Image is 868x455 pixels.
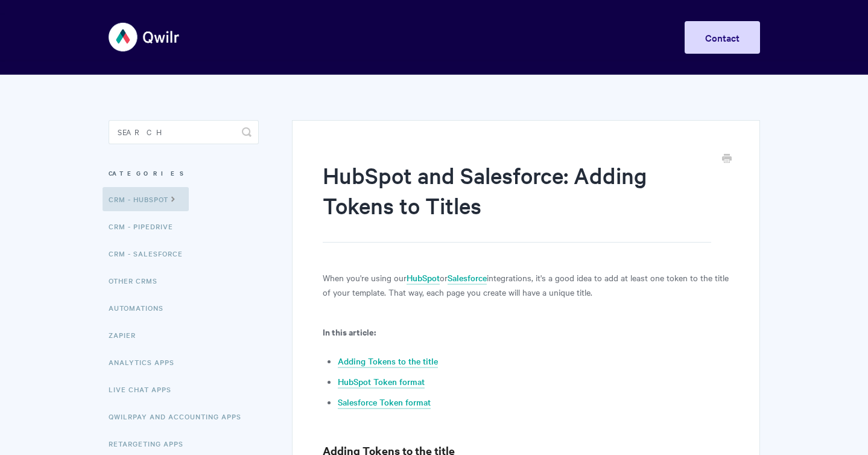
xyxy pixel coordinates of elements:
a: Print this Article [722,153,732,166]
a: CRM - Pipedrive [109,214,182,238]
a: CRM - HubSpot [103,187,189,211]
a: Zapier [109,323,145,347]
a: Other CRMs [109,269,166,293]
a: Analytics Apps [109,350,183,374]
a: Salesforce Token format [338,396,431,409]
a: QwilrPay and Accounting Apps [109,404,250,428]
p: When you're using our or integrations, it's a good idea to add at least one token to the title of... [323,270,729,299]
h1: HubSpot and Salesforce: Adding Tokens to Titles [323,160,711,243]
a: CRM - Salesforce [109,241,192,266]
h3: Categories [109,162,259,184]
a: HubSpot [407,272,440,285]
a: Salesforce [448,272,487,285]
b: In this article: [323,325,376,338]
a: Contact [685,21,760,54]
a: HubSpot Token format [338,375,425,389]
a: Live Chat Apps [109,377,180,401]
img: Qwilr Help Center [109,14,180,60]
a: Automations [109,296,173,320]
input: Search [109,120,259,144]
a: Adding Tokens to the title [338,355,438,368]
